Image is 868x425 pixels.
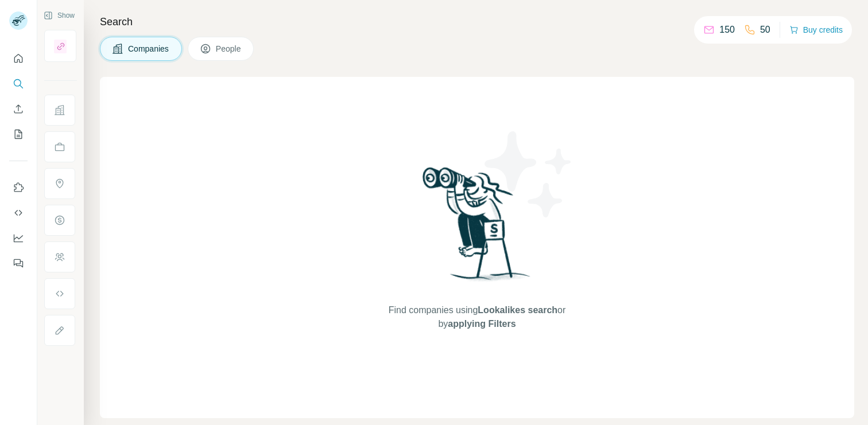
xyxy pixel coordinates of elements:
span: applying Filters [448,319,516,329]
img: Surfe Illustration - Woman searching with binoculars [417,164,537,292]
h4: Search [100,14,854,30]
span: Lookalikes search [478,305,557,315]
button: Enrich CSV [9,99,28,119]
p: 50 [760,23,770,37]
p: 150 [719,23,735,37]
button: Dashboard [9,228,28,248]
button: Search [9,73,28,94]
button: Feedback [9,253,28,274]
span: Find companies using or by [385,303,569,331]
button: Use Surfe on LinkedIn [9,177,28,198]
button: Use Surfe API [9,202,28,223]
span: Companies [128,43,170,54]
button: Buy credits [789,22,843,38]
button: My lists [9,124,28,145]
span: People [216,43,242,54]
button: Quick start [9,48,28,69]
img: Surfe Illustration - Stars [477,123,580,226]
button: Show [36,7,83,24]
